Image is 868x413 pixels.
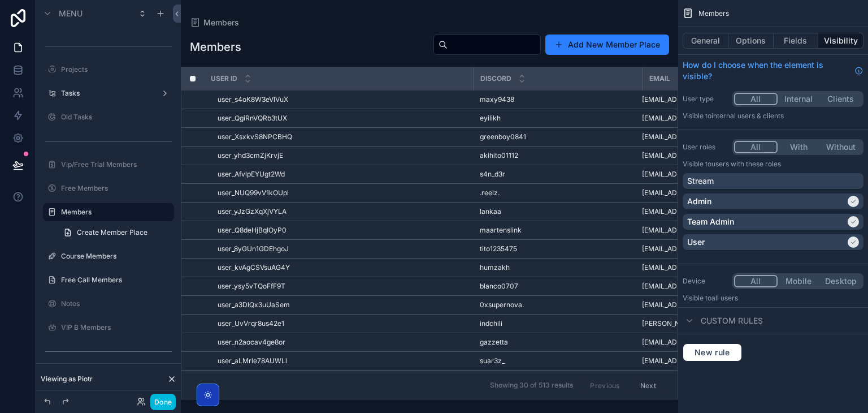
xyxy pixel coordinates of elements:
[480,151,518,160] span: akihito01112
[480,300,524,309] span: 0xsupernova.
[218,95,288,104] span: user_s4oK8W3eVlVuX
[642,226,757,235] span: [EMAIL_ADDRESS][DOMAIN_NAME]
[480,356,505,365] span: suar3z_
[778,93,820,105] button: Internal
[734,93,778,105] button: All
[61,113,167,122] label: Old Tasks
[218,132,466,141] a: user_XsxkvS8NPCBHQ
[480,244,517,253] span: tito1235475
[218,188,289,197] span: user_NUQ99vV1kOUpl
[480,319,502,328] span: indchili
[642,244,757,253] span: [EMAIL_ADDRESS][DOMAIN_NAME]
[683,111,863,121] p: Visible to
[642,263,757,272] span: [EMAIL_ADDRESS][DOMAIN_NAME]
[480,338,508,347] span: gazzetta
[218,338,285,347] span: user_n2aocav4ge8or
[218,244,466,253] a: user_8yGUn1GDEhgoJ
[61,208,167,217] a: Members
[77,228,147,237] span: Create Member Place
[218,319,466,328] a: user_UvVrqr8us42e1
[218,188,466,197] a: user_NUQ99vV1kOUpl
[480,188,635,197] a: .reelz.
[683,343,742,362] button: New rule
[818,33,863,49] button: Visibility
[218,319,284,328] span: user_UvVrqr8us42e1
[545,35,669,55] button: Add New Member Place
[61,160,167,169] label: Vip/Free Trial Members
[734,275,778,287] button: All
[218,263,466,272] a: user_kvAgCSVsuAG4Y
[150,394,176,410] button: Done
[480,95,514,104] span: maxy9438
[218,151,466,160] a: user_yhd3cmZjKrvjE
[218,95,466,104] a: user_s4oK8W3eVlVuX
[480,338,635,347] a: gazzetta
[480,282,518,291] span: blanco0707
[480,151,635,160] a: akihito01112
[211,74,237,83] span: User ID
[642,132,757,141] span: [EMAIL_ADDRESS][DOMAIN_NAME]
[683,94,728,104] label: User type
[642,282,757,291] span: [EMAIL_ADDRESS][DOMAIN_NAME]
[218,114,287,123] span: user_QgiRnVQRb3tUX
[480,319,635,328] a: indchili
[480,226,635,235] a: maartenslink
[480,95,635,104] a: maxy9438
[480,226,522,235] span: maartenslink
[480,263,510,272] span: humzakh
[218,263,290,272] span: user_kvAgCSVsuAG4Y
[683,277,728,286] label: Device
[61,323,167,332] label: VIP B Members
[218,170,285,179] span: user_AfvlpEYUgt2Wd
[218,114,466,123] a: user_QgiRnVQRb3tUX
[190,39,241,55] h1: Members
[218,300,466,309] a: user_a3DlQx3uUaSem
[698,9,729,18] span: Members
[218,244,289,253] span: user_8yGUn1GDEhgoJ
[218,132,292,141] span: user_XsxkvS8NPCBHQ
[218,356,466,365] a: user_aLMrle78AUWLl
[819,141,862,153] button: Without
[774,33,819,49] button: Fields
[734,141,778,153] button: All
[59,8,83,19] span: Menu
[203,17,239,28] span: Members
[778,275,820,287] button: Mobile
[218,226,466,235] a: user_Q8deHjBqIOyP0
[642,338,757,347] span: [EMAIL_ADDRESS][DOMAIN_NAME]
[41,375,93,384] span: Viewing as Piotr
[218,338,466,347] a: user_n2aocav4ge8or
[61,65,167,74] a: Projects
[61,276,167,285] label: Free Call Members
[819,275,862,287] button: Desktop
[218,151,283,160] span: user_yhd3cmZjKrvjE
[61,252,167,261] a: Course Members
[61,299,167,308] label: Notes
[687,175,714,187] p: Stream
[480,244,635,253] a: tito1235475
[218,282,466,291] a: user_ysy5vTQoFfF9T
[480,356,635,365] a: suar3z_
[57,223,174,242] a: Create Member Place
[683,59,850,82] span: How do I choose when the element is visible?
[687,196,711,207] p: Admin
[690,347,735,358] span: New rule
[480,170,635,179] a: s4n_d3r
[711,294,738,302] span: all users
[683,143,728,152] label: User roles
[61,184,167,193] label: Free Members
[642,319,811,328] span: [PERSON_NAME][EMAIL_ADDRESS][DOMAIN_NAME]
[701,315,763,326] span: Custom rules
[480,132,635,141] a: greenboy0841
[683,59,863,82] a: How do I choose when the element is visible?
[649,74,670,83] span: Email
[683,33,728,49] button: General
[218,282,285,291] span: user_ysy5vTQoFfF9T
[642,151,757,160] span: [EMAIL_ADDRESS][DOMAIN_NAME]
[480,188,500,197] span: .reelz.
